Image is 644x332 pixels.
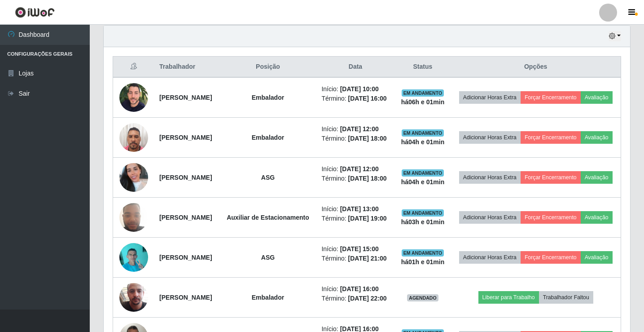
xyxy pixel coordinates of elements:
[321,174,389,183] li: Término:
[340,85,379,93] time: [DATE] 10:00
[316,57,394,78] th: Data
[521,251,581,264] button: Forçar Encerramento
[321,284,389,294] li: Início:
[401,258,445,266] strong: há 01 h e 01 min
[348,215,387,222] time: [DATE] 19:00
[119,198,148,236] img: 1694719722854.jpeg
[340,125,379,133] time: [DATE] 12:00
[521,211,581,224] button: Forçar Encerramento
[15,7,55,18] img: CoreUI Logo
[402,89,444,97] span: EM ANDAMENTO
[321,254,389,263] li: Término:
[402,209,444,217] span: EM ANDAMENTO
[521,171,581,184] button: Forçar Encerramento
[119,272,148,323] img: 1745843945427.jpeg
[581,251,613,264] button: Avaliação
[261,174,275,181] strong: ASG
[119,238,148,276] img: 1699884729750.jpeg
[401,98,445,106] strong: há 06 h e 01 min
[252,94,284,101] strong: Embalador
[581,171,613,184] button: Avaliação
[402,249,444,257] span: EM ANDAMENTO
[340,165,379,173] time: [DATE] 12:00
[459,251,521,264] button: Adicionar Horas Extra
[581,211,613,224] button: Avaliação
[321,134,389,143] li: Término:
[159,94,212,101] strong: [PERSON_NAME]
[459,91,521,104] button: Adicionar Horas Extra
[321,84,389,94] li: Início:
[252,294,284,301] strong: Embalador
[159,214,212,221] strong: [PERSON_NAME]
[348,255,387,262] time: [DATE] 21:00
[402,129,444,137] span: EM ANDAMENTO
[119,152,148,203] img: 1750447582660.jpeg
[119,80,148,115] img: 1683118670739.jpeg
[227,214,309,221] strong: Auxiliar de Estacionamento
[348,135,387,142] time: [DATE] 18:00
[321,244,389,254] li: Início:
[220,57,316,78] th: Posição
[451,57,621,78] th: Opções
[407,294,438,301] span: AGENDADO
[340,245,379,252] time: [DATE] 15:00
[159,134,212,141] strong: [PERSON_NAME]
[402,169,444,177] span: EM ANDAMENTO
[261,254,275,261] strong: ASG
[321,294,389,303] li: Término:
[581,131,613,144] button: Avaliação
[321,124,389,134] li: Início:
[321,214,389,223] li: Término:
[401,138,445,146] strong: há 04 h e 01 min
[459,171,521,184] button: Adicionar Horas Extra
[478,291,539,304] button: Liberar para Trabalho
[521,91,581,104] button: Forçar Encerramento
[395,57,451,78] th: Status
[348,175,387,182] time: [DATE] 18:00
[539,291,593,304] button: Trabalhador Faltou
[159,254,212,261] strong: [PERSON_NAME]
[321,94,389,103] li: Término:
[459,211,521,224] button: Adicionar Horas Extra
[159,174,212,181] strong: [PERSON_NAME]
[340,205,379,212] time: [DATE] 13:00
[321,204,389,214] li: Início:
[348,95,387,102] time: [DATE] 16:00
[252,134,284,141] strong: Embalador
[340,285,379,292] time: [DATE] 16:00
[401,178,445,186] strong: há 04 h e 01 min
[521,131,581,144] button: Forçar Encerramento
[119,118,148,156] img: 1735300261799.jpeg
[459,131,521,144] button: Adicionar Horas Extra
[154,57,219,78] th: Trabalhador
[348,295,387,302] time: [DATE] 22:00
[581,91,613,104] button: Avaliação
[401,218,445,226] strong: há 03 h e 01 min
[159,294,212,301] strong: [PERSON_NAME]
[321,164,389,174] li: Início:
